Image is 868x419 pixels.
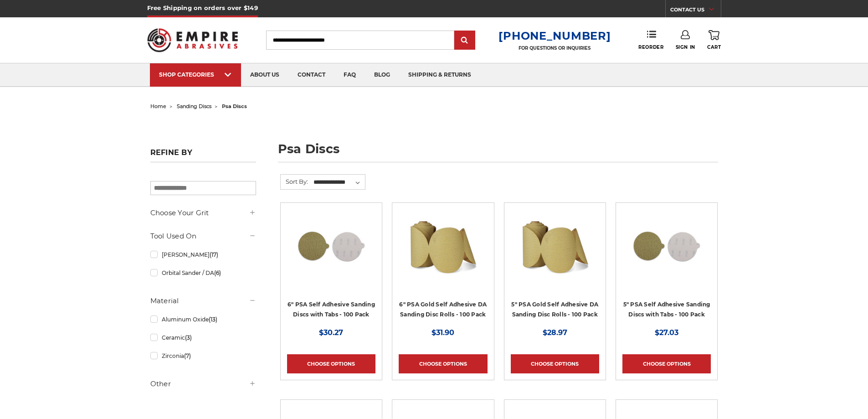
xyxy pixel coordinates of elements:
[707,44,721,50] span: Cart
[281,175,308,188] label: Sort By:
[511,301,598,318] a: 5" PSA Gold Self Adhesive DA Sanding Disc Rolls - 100 Pack
[209,316,217,323] span: (13)
[676,44,695,50] span: Sign In
[150,265,256,281] a: Orbital Sander / DA
[214,269,221,276] span: (6)
[150,378,256,389] h5: Other
[150,247,256,263] a: [PERSON_NAME]
[431,328,454,337] span: $31.90
[630,209,703,282] img: 5 inch PSA Disc
[707,30,721,50] a: Cart
[334,63,365,87] a: faq
[295,209,368,282] img: 6 inch psa sanding disc
[638,44,663,50] span: Reorder
[406,209,479,282] img: 6" DA Sanding Discs on a Roll
[399,209,487,298] a: 6" DA Sanding Discs on a Roll
[150,330,256,346] a: Ceramic
[185,334,192,341] span: (3)
[655,328,678,337] span: $27.03
[150,295,256,306] h5: Material
[622,354,711,373] a: Choose Options
[399,301,487,318] a: 6" PSA Gold Self Adhesive DA Sanding Disc Rolls - 100 Pack
[670,5,721,17] a: CONTACT US
[150,103,166,109] a: home
[543,328,567,337] span: $28.97
[177,103,211,109] a: sanding discs
[210,251,218,258] span: (17)
[287,354,375,373] a: Choose Options
[456,31,474,50] input: Submit
[365,63,399,87] a: blog
[498,45,611,51] p: FOR QUESTIONS OR INQUIRIES
[288,301,375,318] a: 6" PSA Self Adhesive Sanding Discs with Tabs - 100 Pack
[312,176,365,189] select: Sort By:
[278,143,718,162] h1: psa discs
[150,348,256,364] a: Zirconia
[184,352,191,359] span: (7)
[399,63,480,87] a: shipping & returns
[638,30,663,50] a: Reorder
[623,301,710,318] a: 5" PSA Self Adhesive Sanding Discs with Tabs - 100 Pack
[147,22,238,58] img: Empire Abrasives
[511,354,599,373] a: Choose Options
[241,63,288,87] a: about us
[511,209,599,298] a: 5" Sticky Backed Sanding Discs on a roll
[150,231,256,242] h5: Tool Used On
[159,71,232,78] div: SHOP CATEGORIES
[622,209,711,298] a: 5 inch PSA Disc
[150,311,256,327] a: Aluminum Oxide
[150,207,256,218] h5: Choose Your Grit
[498,29,611,42] a: [PHONE_NUMBER]
[288,63,334,87] a: contact
[519,209,591,282] img: 5" Sticky Backed Sanding Discs on a roll
[150,148,256,162] h5: Refine by
[287,209,375,298] a: 6 inch psa sanding disc
[222,103,247,109] span: psa discs
[399,354,487,373] a: Choose Options
[319,328,343,337] span: $30.27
